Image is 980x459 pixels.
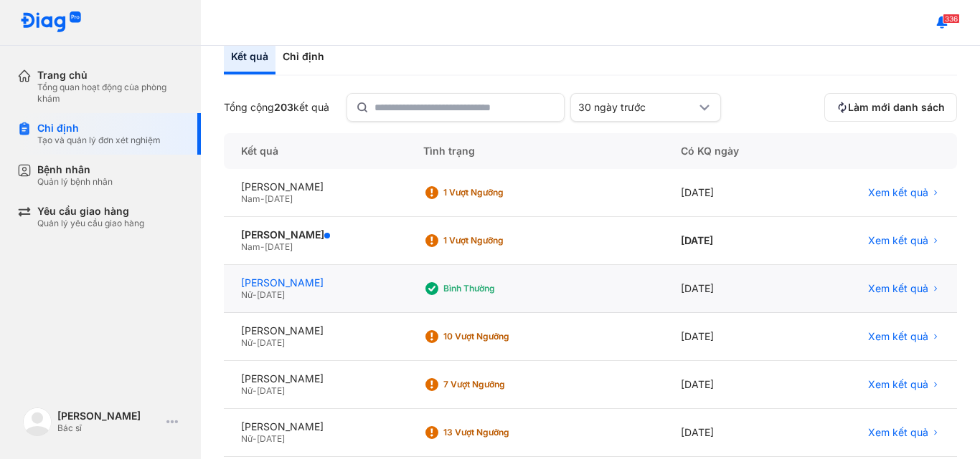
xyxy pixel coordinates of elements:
[274,101,293,113] span: 203
[443,235,558,246] div: 1 Vượt ngưỡng
[664,133,800,169] div: Có KQ ngày
[241,289,253,300] span: Nữ
[260,193,265,204] span: -
[664,361,800,409] div: [DATE]
[241,385,253,396] span: Nữ
[664,409,800,457] div: [DATE]
[37,69,184,82] div: Trang chủ
[260,241,265,252] span: -
[275,42,331,74] div: Chỉ định
[664,217,800,265] div: [DATE]
[241,324,389,337] div: [PERSON_NAME]
[443,187,558,198] div: 1 Vượt ngưỡng
[443,427,558,438] div: 13 Vượt ngưỡng
[257,289,285,300] span: [DATE]
[37,82,184,105] div: Tổng quan hoạt động của phòng khám
[265,241,293,252] span: [DATE]
[664,313,800,361] div: [DATE]
[943,14,960,24] span: 336
[664,265,800,313] div: [DATE]
[241,276,389,289] div: [PERSON_NAME]
[253,337,257,348] span: -
[868,378,928,391] span: Xem kết quả
[241,228,389,241] div: [PERSON_NAME]
[241,180,389,193] div: [PERSON_NAME]
[241,420,389,433] div: [PERSON_NAME]
[443,283,558,294] div: Bình thường
[443,379,558,390] div: 7 Vượt ngưỡng
[37,176,113,188] div: Quản lý bệnh nhân
[253,433,257,444] span: -
[406,133,664,169] div: Tình trạng
[23,407,52,436] img: logo
[868,426,928,439] span: Xem kết quả
[57,410,161,422] div: [PERSON_NAME]
[578,101,696,114] div: 30 ngày trước
[664,169,800,217] div: [DATE]
[37,122,161,135] div: Chỉ định
[868,234,928,247] span: Xem kết quả
[824,93,957,122] button: Làm mới danh sách
[848,101,945,114] span: Làm mới danh sách
[241,337,253,348] span: Nữ
[37,135,161,146] div: Tạo và quản lý đơn xét nghiệm
[257,337,285,348] span: [DATE]
[241,193,260,204] span: Nam
[57,422,161,434] div: Bác sĩ
[224,101,329,114] div: Tổng cộng kết quả
[37,218,144,229] div: Quản lý yêu cầu giao hàng
[868,186,928,199] span: Xem kết quả
[443,331,558,342] div: 10 Vượt ngưỡng
[253,385,257,396] span: -
[257,433,285,444] span: [DATE]
[20,11,82,34] img: logo
[224,133,406,169] div: Kết quả
[868,330,928,343] span: Xem kết quả
[241,372,389,385] div: [PERSON_NAME]
[241,241,260,252] span: Nam
[37,163,113,176] div: Bệnh nhân
[241,433,253,444] span: Nữ
[224,42,275,74] div: Kết quả
[265,193,293,204] span: [DATE]
[257,385,285,396] span: [DATE]
[253,289,257,300] span: -
[868,282,928,295] span: Xem kết quả
[37,205,144,218] div: Yêu cầu giao hàng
